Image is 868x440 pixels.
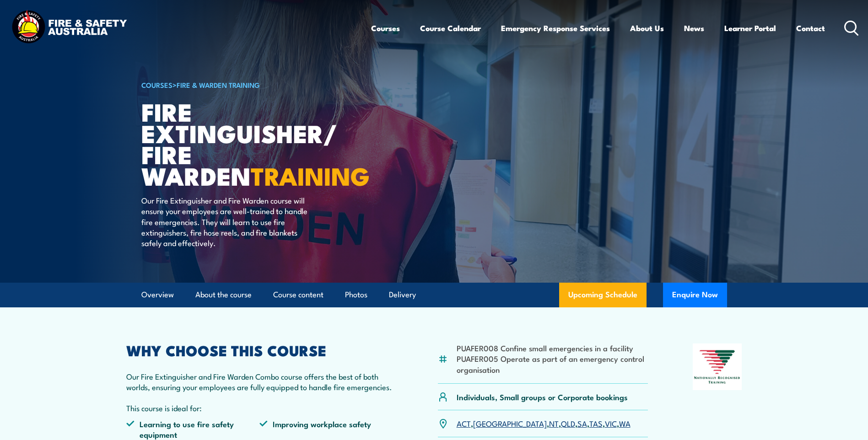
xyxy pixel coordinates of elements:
li: Improving workplace safety [259,419,393,440]
a: COURSES [141,80,173,90]
h6: > [141,79,367,90]
li: Learning to use fire safety equipment [126,419,260,440]
a: VIC [605,418,617,429]
a: Overview [141,283,174,307]
a: Learner Portal [724,16,776,40]
strong: TRAINING [251,156,370,194]
a: News [684,16,704,40]
a: Delivery [389,283,416,307]
p: Individuals, Small groups or Corporate bookings [457,392,628,402]
a: [GEOGRAPHIC_DATA] [473,418,547,429]
a: About the course [195,283,252,307]
a: Courses [371,16,400,40]
a: Emergency Response Services [501,16,610,40]
p: Our Fire Extinguisher and Fire Warden Combo course offers the best of both worlds, ensuring your ... [126,371,394,392]
p: , , , , , , , [457,418,631,429]
a: Contact [796,16,825,40]
a: Photos [345,283,367,307]
a: ACT [457,418,471,429]
a: WA [619,418,631,429]
p: This course is ideal for: [126,402,394,413]
li: PUAFER008 Confine small emergencies in a facility [457,343,648,353]
a: SA [577,418,587,429]
a: Course content [273,283,323,307]
a: Fire & Warden Training [177,80,260,90]
h1: Fire Extinguisher/ Fire Warden [141,101,367,186]
a: Upcoming Schedule [559,283,647,307]
a: About Us [630,16,664,40]
h2: WHY CHOOSE THIS COURSE [126,343,394,356]
a: Course Calendar [420,16,481,40]
p: Our Fire Extinguisher and Fire Warden course will ensure your employees are well-trained to handl... [141,195,308,248]
img: Nationally Recognised Training logo. [693,343,742,390]
li: PUAFER005 Operate as part of an emergency control organisation [457,353,648,375]
button: Enquire Now [663,283,727,307]
a: QLD [561,418,575,429]
a: NT [549,418,559,429]
a: TAS [589,418,603,429]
